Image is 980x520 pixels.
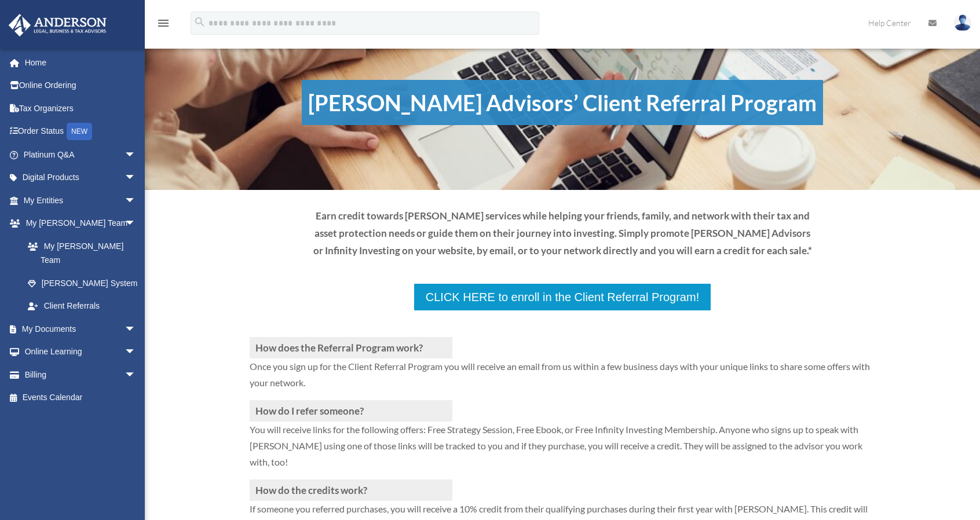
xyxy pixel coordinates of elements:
h1: [PERSON_NAME] Advisors’ Client Referral Program [302,80,823,125]
a: My Entitiesarrow_drop_down [8,189,153,212]
a: [PERSON_NAME] System [16,272,153,295]
a: Platinum Q&Aarrow_drop_down [8,143,153,166]
img: Anderson Advisors Platinum Portal [5,14,110,36]
span: arrow_drop_down [125,166,148,190]
a: Client Referrals [16,295,148,318]
a: My [PERSON_NAME] Team [16,235,153,272]
a: Home [8,51,153,74]
a: CLICK HERE to enroll in the Client Referral Program! [413,283,712,312]
h3: How does the Referral Program work? [250,337,452,358]
a: Billingarrow_drop_down [8,363,153,386]
span: arrow_drop_down [125,143,148,167]
h3: How do the credits work? [250,479,452,501]
p: Earn credit towards [PERSON_NAME] services while helping your friends, family, and network with t... [312,207,813,259]
a: Digital Productsarrow_drop_down [8,166,153,189]
a: Order StatusNEW [8,120,153,144]
span: arrow_drop_down [125,189,148,213]
span: arrow_drop_down [125,212,148,236]
span: arrow_drop_down [125,340,148,364]
a: Tax Organizers [8,97,153,120]
h3: How do I refer someone? [250,400,452,422]
a: My [PERSON_NAME] Teamarrow_drop_down [8,212,153,235]
a: Events Calendar [8,386,153,409]
p: Once you sign up for the Client Referral Program you will receive an email from us within a few b... [250,358,875,400]
i: search [193,16,206,28]
a: menu [156,20,170,30]
p: You will receive links for the following offers: Free Strategy Session, Free Ebook, or Free Infin... [250,422,875,479]
a: Online Ordering [8,74,153,97]
span: arrow_drop_down [125,317,148,341]
img: User Pic [954,14,971,31]
span: arrow_drop_down [125,363,148,387]
a: My Documentsarrow_drop_down [8,317,153,340]
div: NEW [67,123,92,140]
a: Online Learningarrow_drop_down [8,340,153,364]
i: menu [156,16,170,30]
